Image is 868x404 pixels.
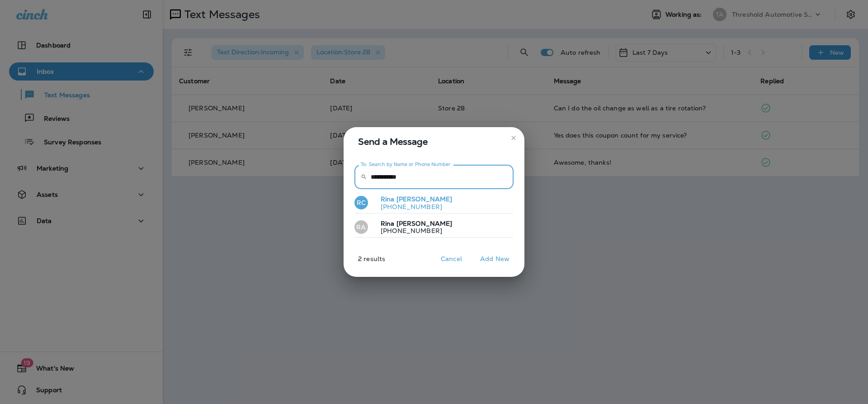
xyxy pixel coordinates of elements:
p: [PHONE_NUMBER] [373,203,453,210]
p: 2 results [340,255,385,270]
span: [PERSON_NAME] [396,195,453,203]
span: Rina [381,219,395,228]
div: RC [354,196,368,209]
button: RCRina [PERSON_NAME][PHONE_NUMBER] [354,193,514,214]
div: RA [354,220,368,234]
label: To: Search by Name or Phone Number [361,161,451,168]
button: Cancel [434,252,468,266]
span: [PERSON_NAME] [396,219,453,228]
p: [PHONE_NUMBER] [373,227,453,234]
span: Send a Message [358,134,514,149]
button: RARina [PERSON_NAME][PHONE_NUMBER] [354,217,514,238]
button: close [506,131,521,145]
span: Rina [381,195,395,203]
button: Add New [476,252,514,266]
